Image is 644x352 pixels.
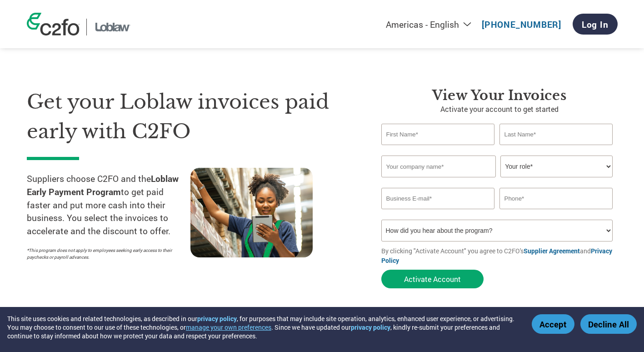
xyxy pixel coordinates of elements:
[532,314,574,334] button: Accept
[381,210,495,216] div: Inavlid Email Address
[381,87,618,104] h3: View Your Invoices
[27,13,80,35] img: c2fo logo
[381,270,484,288] button: Activate Account
[381,104,618,115] p: Activate your account to get started
[27,247,181,261] p: *This program does not apply to employees seeking early access to their paychecks or payroll adva...
[381,178,613,184] div: Invalid company name or company name is too long
[580,314,637,334] button: Decline All
[381,246,612,265] a: Privacy Policy
[7,314,519,340] div: This site uses cookies and related technologies, as described in our , for purposes that may incl...
[381,124,495,145] input: First Name*
[573,14,618,35] a: Log In
[499,210,613,216] div: Inavlid Phone Number
[381,246,618,265] p: By clicking "Activate Account" you agree to C2FO's and
[190,168,313,257] img: supply chain worker
[381,146,495,152] div: Invalid first name or first name is too long
[499,146,613,152] div: Invalid last name or last name is too long
[500,156,613,177] select: Title/Role
[27,173,179,197] strong: Loblaw Early Payment Program
[27,87,354,146] h1: Get your Loblaw invoices paid early with C2FO
[381,156,496,177] input: Your company name*
[524,246,580,255] a: Supplier Agreement
[381,188,495,209] input: Invalid Email format
[186,323,271,332] button: manage your own preferences
[27,172,190,238] p: Suppliers choose C2FO and the to get paid faster and put more cash into their business. You selec...
[351,323,390,332] a: privacy policy
[94,19,132,35] img: Loblaw
[499,124,613,145] input: Last Name*
[197,314,237,323] a: privacy policy
[482,19,561,30] a: [PHONE_NUMBER]
[499,188,613,209] input: Phone*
